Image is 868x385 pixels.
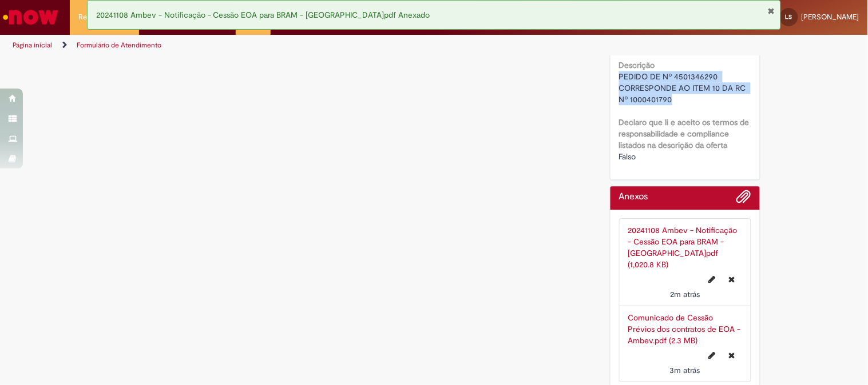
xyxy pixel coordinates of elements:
[736,189,751,210] button: Adicionar anexos
[767,6,775,15] button: Fechar Notificação
[670,365,700,375] span: 3m atrás
[628,312,741,346] a: Comunicado de Cessão Prévios dos contratos de EOA - Ambev.pdf (2.3 MB)
[619,60,655,70] b: Descrição
[802,12,859,22] span: [PERSON_NAME]
[619,71,748,105] span: PEDIDO DE Nº 4501346290 CORRESPONDE AO ITEM 10 DA RC Nº 1000401790
[722,346,742,364] button: Excluir Comunicado de Cessão Prévios dos contratos de EOA - Ambev.pdf
[13,41,52,50] a: Página inicial
[78,11,118,23] span: Requisições
[702,346,723,364] button: Editar nome de arquivo Comunicado de Cessão Prévios dos contratos de EOA - Ambev.pdf
[1,6,60,29] img: ServiceNow
[670,289,700,299] time: 28/08/2025 11:34:50
[722,270,742,288] button: Excluir 20241108 Ambev - Notificação - Cessão EOA para BRAM - Nova Rio.pdf
[619,192,648,202] h2: Anexos
[619,117,750,150] b: Declaro que li e aceito os termos de responsabilidade e compliance listados na descrição da oferta
[628,225,738,270] a: 20241108 Ambev - Notificação - Cessão EOA para BRAM - [GEOGRAPHIC_DATA]pdf (1,020.8 KB)
[9,35,570,56] ul: Trilhas de página
[96,10,430,20] span: 20241108 Ambev - Notificação - Cessão EOA para BRAM - [GEOGRAPHIC_DATA]pdf Anexado
[670,289,700,299] span: 2m atrás
[786,13,792,21] span: LS
[619,151,636,162] span: Falso
[670,365,700,375] time: 28/08/2025 11:34:36
[702,270,723,288] button: Editar nome de arquivo 20241108 Ambev - Notificação - Cessão EOA para BRAM - Nova Rio.pdf
[77,41,161,50] a: Formulário de Atendimento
